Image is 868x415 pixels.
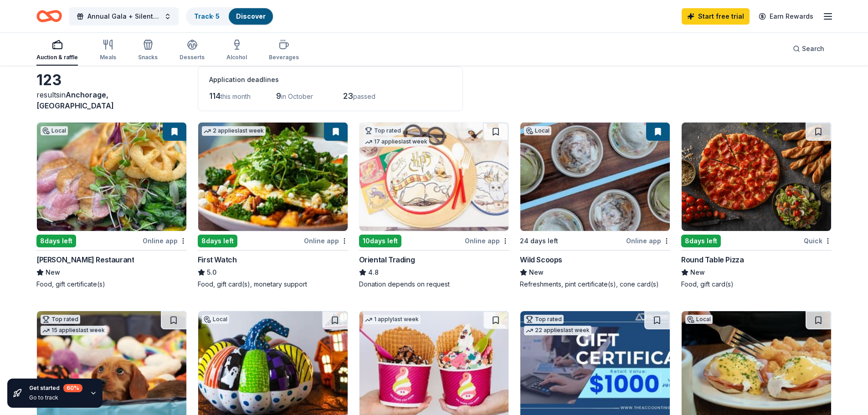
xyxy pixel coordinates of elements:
div: Local [685,315,713,324]
span: passed [353,92,375,100]
span: New [529,267,544,278]
button: Beverages [269,36,299,66]
a: Image for First Watch2 applieslast week8days leftOnline appFirst Watch5.0Food, gift card(s), mone... [198,122,348,289]
div: Top rated [524,315,564,324]
a: Home [36,5,62,27]
button: Meals [100,36,116,66]
span: 23 [343,91,353,101]
span: New [690,267,705,278]
div: Donation depends on request [359,280,509,289]
div: Get started [29,384,82,392]
img: Image for Round Table Pizza [682,123,831,231]
span: in [36,90,114,110]
button: Annual Gala + Silent Auction Fundraiser [69,7,179,26]
span: 5.0 [207,267,216,278]
div: Refreshments, pint certificate(s), cone card(s) [520,280,670,289]
div: Food, gift card(s), monetary support [198,280,348,289]
span: New [46,267,60,278]
div: Desserts [180,54,205,61]
span: Search [802,43,824,54]
div: 22 applies last week [524,326,591,335]
a: Discover [236,12,266,20]
div: Top rated [363,126,403,135]
div: Auction & raffle [36,54,78,61]
div: Wild Scoops [520,254,562,265]
div: 60 % [63,384,82,392]
div: Food, gift certificate(s) [36,280,187,289]
div: Local [202,315,229,324]
div: Top rated [41,315,80,324]
a: Image for Round Table Pizza8days leftQuickRound Table PizzaNewFood, gift card(s) [681,122,832,289]
div: Local [41,126,68,135]
div: 8 days left [198,235,237,247]
div: Alcohol [226,54,247,61]
div: Online app [143,235,187,246]
img: Image for Wild Scoops [520,123,670,231]
span: 114 [209,91,221,101]
div: Online app [465,235,509,246]
button: Track· 5Discover [186,7,274,26]
div: Food, gift card(s) [681,280,832,289]
button: Auction & raffle [36,36,78,66]
div: Quick [804,235,832,246]
div: 123 [36,71,187,89]
a: Image for Kinley's RestaurantLocal8days leftOnline app[PERSON_NAME] RestaurantNewFood, gift certi... [36,122,187,289]
div: 17 applies last week [363,137,429,147]
span: this month [221,92,251,100]
a: Image for Wild ScoopsLocal24 days leftOnline appWild ScoopsNewRefreshments, pint certificate(s), ... [520,122,670,289]
div: 1 apply last week [363,315,421,324]
div: 15 applies last week [41,326,107,335]
div: First Watch [198,254,237,265]
div: results [36,89,187,111]
div: 10 days left [359,235,401,247]
span: in October [281,92,313,100]
span: Annual Gala + Silent Auction Fundraiser [87,11,160,22]
div: Online app [626,235,670,246]
button: Snacks [138,36,158,66]
div: Meals [100,54,116,61]
div: Application deadlines [209,74,452,85]
img: Image for Kinley's Restaurant [37,123,186,231]
a: Image for Oriental TradingTop rated17 applieslast week10days leftOnline appOriental Trading4.8Don... [359,122,509,289]
div: Go to track [29,394,82,401]
div: Snacks [138,54,158,61]
div: Local [524,126,551,135]
a: Earn Rewards [753,8,819,25]
div: [PERSON_NAME] Restaurant [36,254,134,265]
img: Image for First Watch [198,123,348,231]
span: 4.8 [368,267,379,278]
button: Alcohol [226,36,247,66]
button: Desserts [180,36,205,66]
div: 24 days left [520,236,558,246]
div: Online app [304,235,348,246]
div: Oriental Trading [359,254,415,265]
span: Anchorage, [GEOGRAPHIC_DATA] [36,90,114,110]
div: 8 days left [36,235,76,247]
a: Track· 5 [194,12,220,20]
a: Start free trial [682,8,750,25]
div: Round Table Pizza [681,254,744,265]
div: 8 days left [681,235,721,247]
span: 9 [276,91,281,101]
img: Image for Oriental Trading [360,123,509,231]
div: Beverages [269,54,299,61]
div: 2 applies last week [202,126,266,136]
button: Search [786,40,832,58]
